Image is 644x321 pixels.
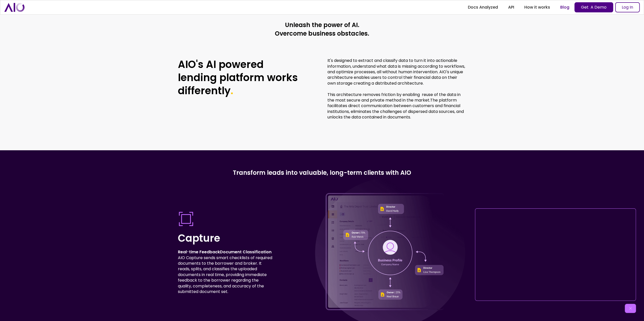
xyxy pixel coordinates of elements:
a: Log In [615,2,640,12]
span: . [231,84,233,98]
h2: AIO's AI powered lending platform works differently [178,58,299,120]
strong: Real [178,249,187,255]
a: API [503,3,519,12]
h2: Capture [178,231,273,245]
h4: Transform leads into valuable, long-term clients with AIO [178,168,466,177]
a: Blog [555,3,574,12]
h3: Unleash the power of AI. Overcome business obstacles. [178,21,466,38]
iframe: AIO - powering financial decision making [477,211,634,299]
p: It's designed to extract and classify data to turn it into actionable information, understand wha... [327,58,466,120]
p: - AIO Capture sends smart checklists of required documents to the borrower and broker. It reads, ... [178,249,273,294]
strong: time [189,249,198,255]
a: home [4,3,25,12]
a: Get A Demo [574,2,613,12]
strong: FeedbackDocument Classification [199,249,272,255]
a: Docs Analyzed [463,3,503,12]
a: How it works [519,3,555,12]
